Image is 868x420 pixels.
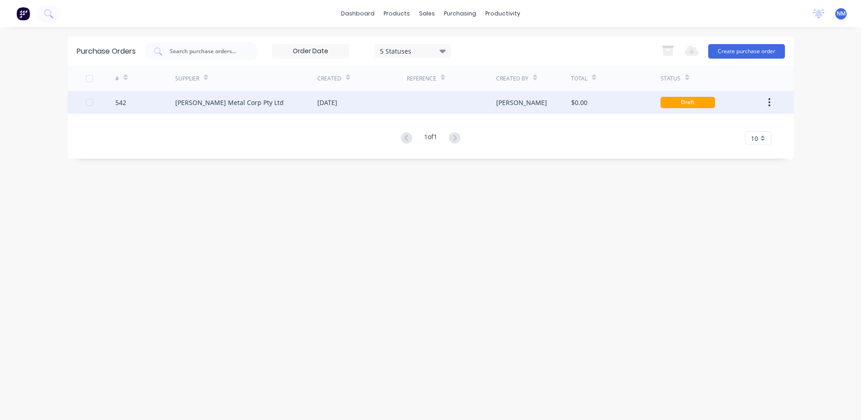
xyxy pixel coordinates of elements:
div: products [379,7,414,20]
span: NM [837,10,846,18]
div: # [115,75,119,83]
div: Created By [496,75,528,83]
div: [DATE] [317,98,337,107]
div: sales [414,7,439,20]
div: $0.00 [571,98,587,107]
div: 542 [115,98,126,107]
div: Total [571,75,587,83]
div: 1 of 1 [424,132,437,145]
div: Purchase Orders [77,46,136,57]
div: [PERSON_NAME] [496,98,547,107]
div: Created [317,75,341,83]
button: Create purchase order [708,44,785,59]
div: Supplier [175,75,199,83]
div: purchasing [439,7,481,20]
div: [PERSON_NAME] Metal Corp Pty Ltd [175,98,284,107]
input: Search purchase orders... [169,47,244,56]
div: 5 Statuses [380,46,445,55]
div: Reference [407,75,436,83]
input: Order Date [272,45,349,58]
div: Status [661,75,681,83]
img: Factory [16,7,30,20]
span: 10 [751,134,758,143]
div: productivity [481,7,525,20]
div: Draft [661,97,715,108]
a: dashboard [336,7,379,20]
